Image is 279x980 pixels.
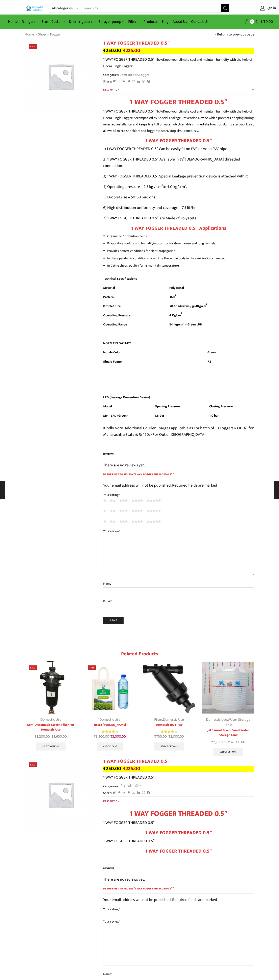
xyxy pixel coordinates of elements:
[103,876,254,883] p: There are no reviews yet.
[36,742,66,751] a: Select options for “Semi-Automatic Screen Filter For Domestic Use”
[102,730,116,734] span: Rated out of 5
[154,742,184,751] a: Select options for “Domestic RO Filter”
[123,46,140,55] bdi: 225.00
[265,6,276,11] span: Sign in
[103,482,217,489] span: Your email address will not be published. Required fields are marked
[161,183,163,187] sup: 2
[103,866,254,874] h2: Reviews
[123,46,126,55] span: ₹
[169,734,170,740] span: ₹
[103,40,254,46] h1: 1 WAY FOGGER THREADED 0.5″
[107,263,254,269] li: In Cattle sheds, poultry farms maintain temperature.
[126,17,142,26] a: Filter
[103,452,254,459] h2: Reviews
[103,73,149,77] span: Categories: ,
[84,661,136,714] img: Heera Vermi Nursery
[171,17,189,26] a: About Us
[110,519,116,524] a: 2 of 5 stars
[155,404,180,409] strong: Opening Pressure
[97,17,126,26] a: Sprayer pump
[25,734,77,739] span: –
[142,17,160,26] a: Products
[161,730,174,734] span: Rated out of 5
[97,742,123,751] a: Add to cart: “Heera Vermi Nursery”
[189,17,210,26] a: Contact Us
[103,359,123,364] strong: Single Fogger
[228,739,245,745] bdi: 32,500.00
[22,659,79,753] div: 1 / 6
[40,17,67,26] a: Brush Cutter
[147,498,161,503] a: 5 of 5 stars
[143,734,195,739] span: –
[160,17,171,26] a: Blog
[221,4,229,12] button: Search button
[103,774,254,781] p: 1 WAY FOGGER THREADED 0.5″
[206,717,227,723] a: Domestic Use
[103,472,254,480] span: Be the first to review “1 WAY FOGGER THREADED 0.5″”
[119,784,133,789] a: घरेलू उपयोग
[103,57,252,69] span: Keep your climate cool and maintain humidity with the help of Heera Single Fogger.
[263,19,273,25] bdi: 0.00
[110,734,112,740] span: ₹
[103,194,254,200] p: 5) Droplet size – 50-60 microns.
[202,728,255,738] a: Jal Samrat Foam Based Water Storage Tank
[132,509,143,513] a: 4 of 5 stars
[211,739,213,745] span: ₹
[103,509,106,513] a: 1 of 5 stars
[154,734,167,740] bdi: 700.00
[103,285,115,290] strong: Material
[103,56,254,69] p: 1 WAY FOGGER THREADED 0.5″ Now
[20,17,40,26] a: Raingun
[103,79,112,84] span: Share:
[103,599,254,604] label: Email
[103,838,254,844] p: 1 WAY FOGGER THREADED 0.5″
[103,46,121,55] bdi: 250.00
[29,762,37,767] span: Sale
[155,413,164,418] strong: 1.5 bar
[119,498,128,503] a: 3 of 5 stars
[119,519,128,524] a: 3 of 5 stars
[25,722,77,732] a: Semi-Automatic Screen Filter For Domestic Use
[119,509,128,513] a: 3 of 5 stars
[254,19,262,24] span: Cart
[185,183,186,187] sup: 2
[25,40,97,113] img: Placeholder
[103,809,254,818] h1: 1 WAY FOGGER THREADED 0.5″
[50,32,61,37] a: Fogger
[169,734,184,740] bdi: 2,000.00
[209,413,219,418] strong: 1.0 bar
[103,322,127,327] strong: Operating Range
[103,341,131,346] strong: NOZZLE FLOW RATE
[94,734,96,740] span: ₹
[103,276,137,281] strong: Technical Specifications
[132,498,143,503] a: 4 of 5 stars
[103,529,254,534] label: Your review
[147,519,161,524] a: 5 of 5 stars
[161,730,177,734] div: Rated 4.00 out of 5
[250,19,254,24] span: 0
[169,303,206,309] strong: 50-60 Microns /@ 4Kg/cm
[103,156,254,169] p: 2) 1 WAY FOGGER THREADED 0.5″ Available in ½’’ [DEMOGRAPHIC_DATA] threaded connection.
[103,498,106,503] a: 1 of 5 stars
[143,722,195,727] a: Domestic RO Filter
[103,581,254,586] label: Name
[103,797,254,806] a: Description
[181,311,182,315] sup: 2
[169,313,181,318] strong: 4 Kg/cm
[103,87,119,92] span: Description
[103,972,254,977] label: Name
[29,44,37,49] span: Sale
[103,896,217,903] span: Your email address will not be published. Required fields are marked
[103,303,121,309] strong: Droplet Size
[40,717,61,723] a: Domestic Use
[147,509,161,513] a: 5 of 5 stars
[143,717,195,722] div: ,
[132,519,143,524] a: 4 of 5 stars
[103,173,254,179] p: 3) 1 WAY FOGGER THREADED 0.5″ Special Leakage prevention device is attached with it.
[213,748,243,756] a: Select options for “Jal Samrat Foam Based Water Storage Tank”
[233,18,273,25] a: 0 Cart ₹0.00
[134,784,141,789] a: फॉगर
[169,322,202,327] strong: 2-4 kg/cm² – Green LPD
[123,764,140,773] bdi: 225.00
[103,493,254,497] label: Your rating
